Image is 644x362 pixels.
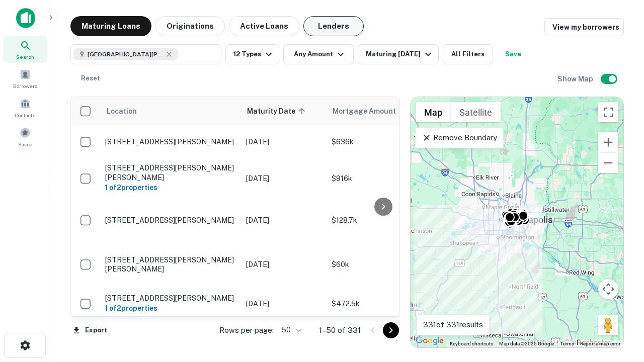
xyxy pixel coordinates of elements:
span: Map data ©2025 Google [499,341,554,346]
a: View my borrowers [544,18,624,36]
a: Open this area in Google Maps (opens a new window) [413,334,446,347]
p: Remove Boundary [422,132,497,144]
button: Keyboard shortcuts [450,340,493,347]
th: Mortgage Amount [327,97,437,125]
div: Maturing [DATE] [366,48,434,60]
p: $60k [332,259,432,270]
button: Lenders [303,16,364,36]
p: 331 of 331 results [423,319,483,331]
a: Borrowers [3,65,47,92]
img: capitalize-icon.png [16,8,35,28]
button: 12 Types [225,44,279,64]
button: Maturing Loans [70,16,151,36]
div: 0 0 [411,97,623,347]
th: Maturity Date [241,97,327,125]
p: [DATE] [246,173,321,184]
p: $128.7k [332,215,432,226]
p: $472.5k [332,298,432,309]
div: 50 [278,323,303,337]
span: Location [106,105,137,117]
p: [STREET_ADDRESS][PERSON_NAME] [105,216,236,225]
span: [GEOGRAPHIC_DATA][PERSON_NAME], [GEOGRAPHIC_DATA], [GEOGRAPHIC_DATA] [88,50,163,59]
span: Mortgage Amount [333,105,409,117]
button: Zoom in [598,132,618,152]
span: Borrowers [13,82,37,90]
p: 1–50 of 331 [319,324,361,336]
button: Drag Pegman onto the map to open Street View [598,315,618,335]
p: [DATE] [246,136,321,147]
span: Search [16,53,34,61]
button: All Filters [443,44,493,64]
p: [DATE] [246,259,321,270]
p: [STREET_ADDRESS][PERSON_NAME][PERSON_NAME] [105,163,236,182]
button: Show street map [416,102,451,122]
h6: 1 of 2 properties [105,303,236,314]
p: Rows per page: [219,324,274,336]
button: Export [70,323,110,338]
button: Save your search to get updates of matches that match your search criteria. [497,44,529,64]
button: Show satellite imagery [451,102,501,122]
a: Contacts [3,94,47,121]
p: $636k [332,136,432,147]
p: [STREET_ADDRESS][PERSON_NAME] [105,294,236,303]
a: Report a map error [580,341,620,346]
button: Zoom out [598,153,618,173]
button: Originations [155,16,225,36]
p: [DATE] [246,215,321,226]
p: [DATE] [246,298,321,309]
h6: 1 of 2 properties [105,182,236,193]
button: Any Amount [283,44,354,64]
span: Saved [18,140,33,148]
img: Google [413,334,446,347]
button: Toggle fullscreen view [598,102,618,122]
h6: Show Map [557,73,595,84]
p: $916k [332,173,432,184]
th: Location [100,97,241,125]
span: Contacts [15,111,35,119]
button: Maturing [DATE] [358,44,439,64]
p: [STREET_ADDRESS][PERSON_NAME] [105,137,236,146]
span: Maturity Date [247,105,308,117]
button: Reset [74,68,107,88]
p: [STREET_ADDRESS][PERSON_NAME][PERSON_NAME] [105,255,236,274]
a: Terms (opens in new tab) [560,341,574,346]
iframe: Chat Widget [594,249,644,298]
a: Saved [3,123,47,150]
button: Go to next page [383,322,399,338]
a: Search [3,36,47,63]
button: Active Loans [229,16,299,36]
